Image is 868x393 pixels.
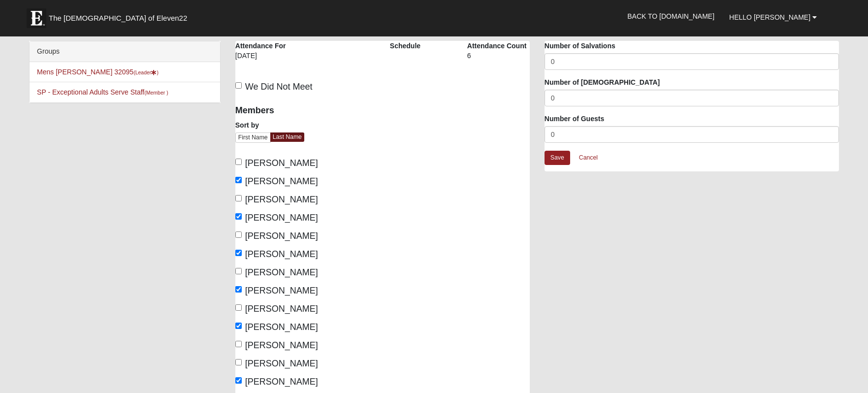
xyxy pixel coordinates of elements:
[245,267,318,277] span: [PERSON_NAME]
[235,159,242,165] input: [PERSON_NAME]
[545,151,570,165] a: Save
[235,51,298,67] div: [DATE]
[245,322,318,332] span: [PERSON_NAME]
[235,231,242,238] input: [PERSON_NAME]
[235,286,242,293] input: [PERSON_NAME]
[245,213,318,223] span: [PERSON_NAME]
[245,231,318,241] span: [PERSON_NAME]
[245,82,313,92] span: We Did Not Meet
[235,195,242,201] input: [PERSON_NAME]
[235,268,242,274] input: [PERSON_NAME]
[245,195,318,204] span: [PERSON_NAME]
[235,120,259,130] label: Sort by
[49,13,187,23] span: The [DEMOGRAPHIC_DATA] of Eleven22
[245,176,318,186] span: [PERSON_NAME]
[467,41,527,51] label: Attendance Count
[235,323,242,329] input: [PERSON_NAME]
[37,68,159,76] a: Mens [PERSON_NAME] 32095(Leader)
[245,249,318,259] span: [PERSON_NAME]
[235,341,242,347] input: [PERSON_NAME]
[245,286,318,295] span: [PERSON_NAME]
[37,88,168,96] a: SP - Exceptional Adults Serve Staff(Member )
[235,304,242,311] input: [PERSON_NAME]
[245,340,318,350] span: [PERSON_NAME]
[270,132,304,142] a: Last Name
[245,158,318,168] span: [PERSON_NAME]
[27,8,46,28] img: Eleven22 logo
[235,177,242,183] input: [PERSON_NAME]
[235,359,242,365] input: [PERSON_NAME]
[573,150,604,165] a: Cancel
[133,69,159,75] small: (Leader )
[729,13,810,21] span: Hello [PERSON_NAME]
[235,41,286,51] label: Attendance For
[467,51,530,67] div: 6
[245,359,318,368] span: [PERSON_NAME]
[620,4,722,29] a: Back to [DOMAIN_NAME]
[30,41,220,62] div: Groups
[245,304,318,314] span: [PERSON_NAME]
[722,5,824,30] a: Hello [PERSON_NAME]
[235,105,375,116] h4: Members
[545,41,615,51] label: Number of Salvations
[235,213,242,220] input: [PERSON_NAME]
[22,3,219,28] a: The [DEMOGRAPHIC_DATA] of Eleven22
[390,41,420,51] label: Schedule
[545,114,604,124] label: Number of Guests
[235,82,242,89] input: We Did Not Meet
[144,90,168,96] small: (Member )
[235,132,271,143] a: First Name
[545,77,660,87] label: Number of [DEMOGRAPHIC_DATA]
[235,250,242,256] input: [PERSON_NAME]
